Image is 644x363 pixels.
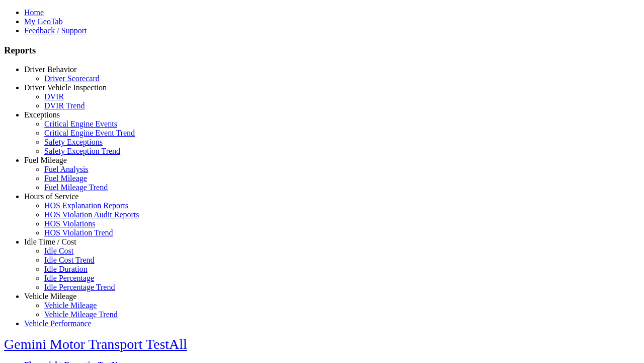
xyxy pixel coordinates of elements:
[24,26,87,35] a: Feedback / Support
[44,119,117,128] a: Critical Engine Events
[44,265,88,273] a: Idle Duration
[24,17,63,26] a: My GeoTab
[24,65,76,74] a: Driver Behavior
[44,301,97,310] a: Vehicle Mileage
[44,310,118,319] a: Vehicle Mileage Trend
[44,101,85,110] a: DVIR Trend
[44,138,103,146] a: Safety Exceptions
[24,192,78,201] a: Hours of Service
[44,256,95,264] a: Idle Cost Trend
[44,74,100,83] a: Driver Scorecard
[44,92,64,101] a: DVIR
[44,147,120,155] a: Safety Exception Trend
[4,336,187,352] a: Gemini Motor Transport TestAll
[24,8,44,17] a: Home
[24,156,67,164] a: Fuel Mileage
[44,228,113,237] a: HOS Violation Trend
[44,247,73,255] a: Idle Cost
[44,210,139,219] a: HOS Violation Audit Reports
[44,201,128,210] a: HOS Explanation Reports
[24,237,76,246] a: Idle Time / Cost
[44,174,87,183] a: Fuel Mileage
[44,165,89,173] a: Fuel Analysis
[44,183,108,192] a: Fuel Mileage Trend
[4,45,640,56] h3: Reports
[44,274,94,282] a: Idle Percentage
[44,219,95,228] a: HOS Violations
[44,129,135,137] a: Critical Engine Event Trend
[24,319,92,328] a: Vehicle Performance
[24,110,60,119] a: Exceptions
[24,292,76,300] a: Vehicle Mileage
[24,83,107,92] a: Driver Vehicle Inspection
[44,283,115,291] a: Idle Percentage Trend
